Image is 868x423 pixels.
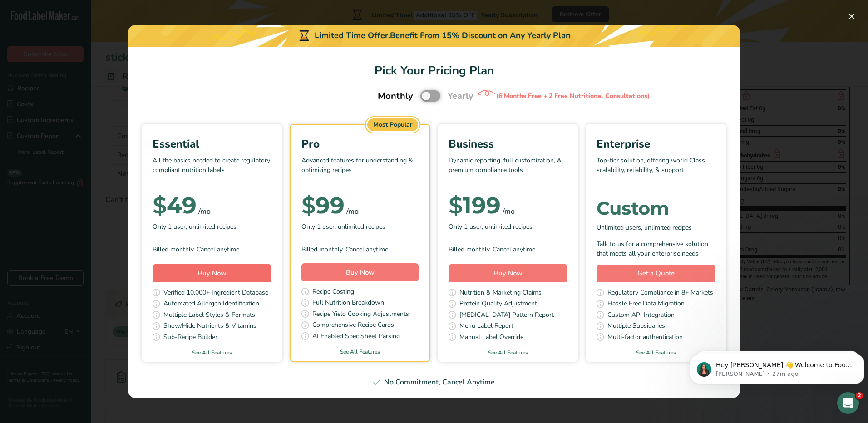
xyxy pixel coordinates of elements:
[837,392,859,414] iframe: Intercom live chat
[153,192,167,219] span: $
[597,156,715,183] p: Top-tier solution, offering world Class scalability, reliability, & support
[494,269,523,278] span: Buy Now
[346,268,375,277] span: Buy Now
[301,197,345,215] div: 99
[597,199,715,217] div: Custom
[459,321,513,332] span: Menu Label Report
[607,321,665,332] span: Multiple Subsidaries
[390,30,571,42] div: Benefit From 15% Discount on Any Yearly Plan
[449,264,567,282] button: Buy Now
[163,310,255,321] span: Multiple Label Styles & Formats
[449,245,567,254] div: Billed monthly. Cancel anytime
[346,206,359,217] div: /mo
[301,136,419,152] div: Pro
[312,287,354,298] span: Recipe Costing
[459,310,554,321] span: [MEDICAL_DATA] Pattern Report
[312,320,394,331] span: Comprehensive Recipe Cards
[449,136,567,152] div: Business
[198,206,211,217] div: /mo
[153,245,271,254] div: Billed monthly. Cancel anytime
[378,89,413,103] span: Monthly
[597,223,692,232] span: Unlimited users, unlimited recipes
[301,222,385,231] span: Only 1 user, unlimited recipes
[597,239,715,258] div: Talk to us for a comprehensive solution that meets all your enterprise needs
[459,332,523,344] span: Manual Label Override
[686,335,868,398] iframe: Intercom notifications message
[153,136,271,152] div: Essential
[301,263,419,281] button: Buy Now
[449,197,501,215] div: 199
[449,192,463,219] span: $
[438,349,578,357] a: See All Features
[301,192,316,219] span: $
[449,156,567,183] p: Dynamic reporting, full customization, & premium compliance tools
[597,136,715,152] div: Enterprise
[448,89,473,103] span: Yearly
[607,299,685,310] span: Hassle Free Data Migration
[163,299,259,310] span: Automated Allergen Identification
[163,321,256,332] span: Show/Hide Nutrients & Vitamins
[459,288,542,299] span: Nutrition & Marketing Claims
[301,245,419,254] div: Billed monthly. Cancel anytime
[586,349,726,357] a: See All Features
[153,264,271,282] button: Buy Now
[198,269,227,278] span: Buy Now
[449,222,533,231] span: Only 1 user, unlimited recipes
[291,348,429,356] a: See All Features
[153,156,271,183] p: All the basics needed to create regulatory compliant nutrition labels
[138,377,730,388] div: No Commitment, Cancel Anytime
[142,349,282,357] a: See All Features
[312,309,409,320] span: Recipe Yield Cooking Adjustments
[163,288,268,299] span: Verified 10,000+ Ingredient Database
[459,299,537,310] span: Protein Quality Adjustment
[312,298,384,309] span: Full Nutrition Breakdown
[153,197,197,215] div: 49
[637,268,675,279] span: Get a Quote
[503,206,515,217] div: /mo
[153,222,237,231] span: Only 1 user, unlimited recipes
[856,392,863,399] span: 2
[163,332,217,344] span: Sub-Recipe Builder
[128,25,740,47] div: Limited Time Offer.
[607,310,675,321] span: Custom API Integration
[367,118,418,131] div: Most Popular
[301,156,419,183] p: Advanced features for understanding & optimizing recipes
[607,288,713,299] span: Regulatory Compliance in 8+ Markets
[597,265,715,282] a: Get a Quote
[496,91,650,101] div: (6 Months Free + 2 Free Nutritional Consultations)
[138,62,730,79] h1: Pick Your Pricing Plan
[607,332,683,344] span: Multi-factor authentication
[312,331,400,343] span: AI Enabled Spec Sheet Parsing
